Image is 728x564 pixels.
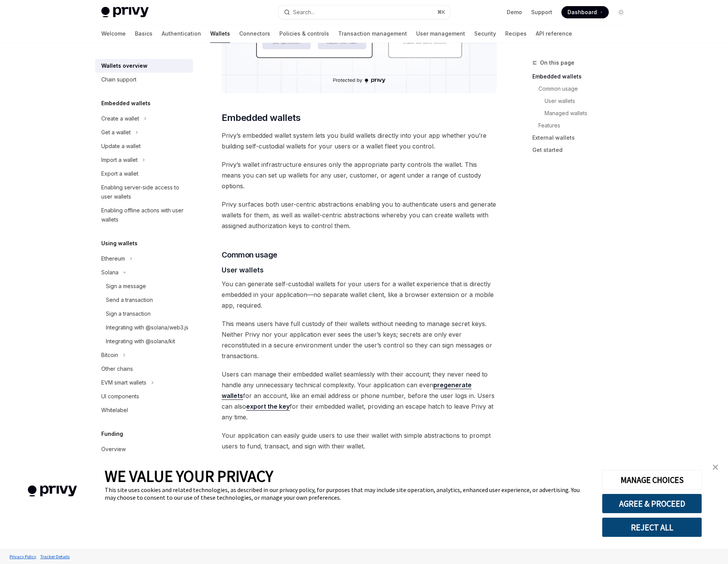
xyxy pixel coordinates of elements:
[222,279,497,311] span: You can generate self-custodial wallets for your users for a wallet experience that is directly e...
[222,130,497,152] span: Privy’s embedded wallet system lets you build wallets directly into your app whether you’re build...
[222,249,277,260] span: Common usage
[222,369,497,422] span: Users can manage their embedded wallet seamlessly with their account; they never need to handle a...
[602,470,702,490] button: MANAGE CHOICES
[95,362,193,376] a: Other chains
[279,5,450,19] button: Search...⌘K
[561,6,609,18] a: Dashboard
[95,442,193,456] a: Overview
[101,7,149,18] img: light logo
[101,206,188,224] div: Enabling offline actions with user wallets
[279,24,329,43] a: Policies & controls
[106,337,175,346] div: Integrating with @solana/kit
[222,430,497,452] span: Your application can easily guide users to use their wallet with simple abstractions to prompt us...
[95,293,193,307] a: Send a transaction
[540,58,574,67] span: On this page
[95,321,193,334] a: Integrating with @solana/web3.js
[222,159,497,191] span: Privy’s wallet infrastructure ensures only the appropriate party controls the wallet. This means ...
[532,70,633,83] a: Embedded wallets
[101,75,136,84] div: Chain support
[101,392,139,401] div: UI components
[602,517,702,537] button: REJECT ALL
[239,24,270,43] a: Connectors
[101,350,118,360] div: Bitcoin
[101,183,188,201] div: Enabling server-side access to user wallets
[437,9,445,15] span: ⌘ K
[106,295,153,305] div: Send a transaction
[532,132,633,144] a: External wallets
[246,403,290,411] a: export the key
[95,59,193,73] a: Wallets overview
[101,61,148,70] div: Wallets overview
[95,73,193,86] a: Chain support
[293,8,315,17] div: Search...
[8,550,38,563] a: Privacy Policy
[222,318,497,361] span: This means users have full custody of their wallets without needing to manage secret keys. Neithe...
[602,494,702,513] button: AGREE & PROCEED
[507,8,522,16] a: Demo
[101,128,131,137] div: Get a wallet
[615,6,627,18] button: Toggle dark mode
[135,24,152,43] a: Basics
[95,139,193,153] a: Update a wallet
[545,107,633,119] a: Managed wallets
[101,268,118,277] div: Solana
[106,323,188,332] div: Integrating with @solana/web3.js
[532,144,633,156] a: Get started
[545,95,633,107] a: User wallets
[95,204,193,227] a: Enabling offline actions with user wallets
[95,279,193,293] a: Sign a message
[474,24,496,43] a: Security
[101,142,141,151] div: Update a wallet
[95,403,193,417] a: Whitelabel
[105,466,273,486] span: WE VALUE YOUR PRIVACY
[105,486,590,501] div: This site uses cookies and related technologies, as described in our privacy policy, for purposes...
[95,167,193,181] a: Export a wallet
[210,24,230,43] a: Wallets
[222,199,497,231] span: Privy surfaces both user-centric abstractions enabling you to authenticate users and generate wal...
[101,169,138,178] div: Export a wallet
[338,24,407,43] a: Transaction management
[101,99,151,108] h5: Embedded wallets
[101,406,128,415] div: Whitelabel
[713,465,718,470] img: close banner
[101,254,125,263] div: Ethereum
[222,112,300,124] span: Embedded wallets
[101,364,133,373] div: Other chains
[106,309,151,318] div: Sign a transaction
[101,378,146,387] div: EVM smart wallets
[538,83,633,95] a: Common usage
[101,445,126,454] div: Overview
[38,550,71,563] a: Tracker Details
[95,181,193,204] a: Enabling server-side access to user wallets
[95,334,193,348] a: Integrating with @solana/kit
[538,119,633,132] a: Features
[11,474,93,508] img: company logo
[531,8,552,16] a: Support
[416,24,465,43] a: User management
[101,239,138,248] h5: Using wallets
[95,307,193,321] a: Sign a transaction
[162,24,201,43] a: Authentication
[101,24,126,43] a: Welcome
[567,8,597,16] span: Dashboard
[101,114,139,123] div: Create a wallet
[101,155,138,165] div: Import a wallet
[101,429,123,438] h5: Funding
[95,390,193,403] a: UI components
[536,24,572,43] a: API reference
[222,265,264,275] span: User wallets
[106,282,146,291] div: Sign a message
[708,460,723,475] a: close banner
[505,24,527,43] a: Recipes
